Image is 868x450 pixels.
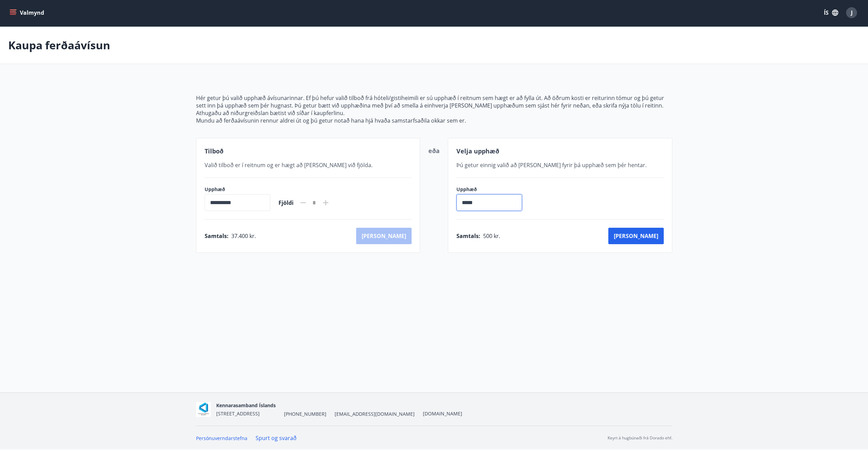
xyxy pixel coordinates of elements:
span: Samtals : [456,232,480,240]
p: Hér getur þú valið upphæð ávísunarinnar. Ef þú hefur valið tilboð frá hóteli/gistiheimili er sú u... [196,94,672,109]
span: 500 kr. [483,232,500,240]
label: Upphæð [456,186,529,193]
p: Keyrt á hugbúnaði frá Dorado ehf. [608,435,672,441]
span: Valið tilboð er í reitnum og er hægt að [PERSON_NAME] við fjölda. [205,161,373,169]
button: menu [8,7,47,19]
span: Fjöldi [278,199,294,207]
button: [PERSON_NAME] [608,228,664,244]
p: Kaupa ferðaávísun [8,38,110,53]
a: [DOMAIN_NAME] [423,410,462,417]
span: Velja upphæð [456,147,499,155]
span: [EMAIL_ADDRESS][DOMAIN_NAME] [335,411,415,417]
span: Samtals : [205,232,229,240]
span: [PHONE_NUMBER] [284,411,326,417]
span: J [851,9,853,16]
button: ÍS [820,7,842,19]
span: Þú getur einnig valið að [PERSON_NAME] fyrir þá upphæð sem þér hentar. [456,161,647,169]
span: 37.400 kr. [231,232,256,240]
label: Upphæð [205,186,270,193]
p: Athugaðu að niðurgreiðslan bætist við síðar í kaupferlinu. [196,109,672,117]
span: eða [428,147,440,155]
p: Mundu að ferðaávísunin rennur aldrei út og þú getur notað hana hjá hvaða samstarfsaðila okkar sem... [196,117,672,124]
span: Kennarasamband Íslands [216,402,276,409]
a: Spurt og svarað [256,434,297,442]
img: AOgasd1zjyUWmx8qB2GFbzp2J0ZxtdVPFY0E662R.png [196,402,211,417]
button: J [843,4,860,21]
span: [STREET_ADDRESS] [216,410,260,417]
a: Persónuverndarstefna [196,435,247,441]
span: Tilboð [205,147,223,155]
